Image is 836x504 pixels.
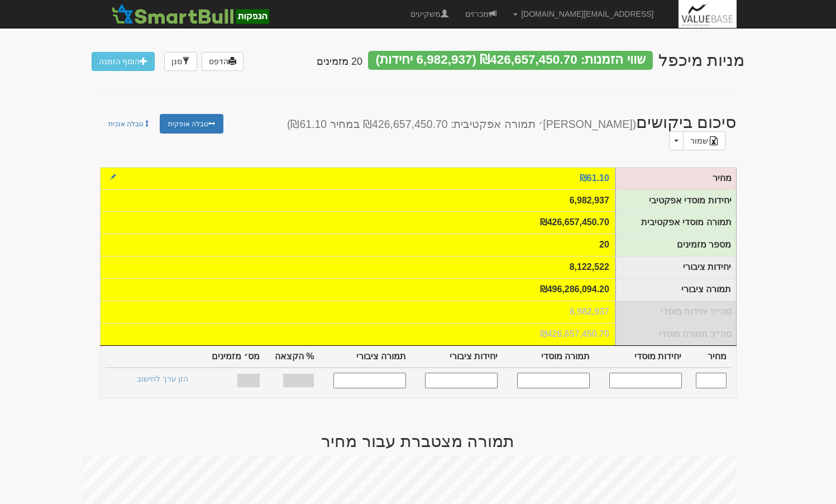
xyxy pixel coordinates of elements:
[615,234,736,256] td: מספר מזמינים
[709,136,718,145] img: excel-file-black.png
[100,189,615,212] td: יחידות אפקטיבי
[92,52,155,71] a: הוסף הזמנה
[658,51,744,69] div: מיכפל טכנולוגיות - מניות (מיכפל) - הנפקה לציבור
[264,346,319,368] th: % הקצאה
[410,346,503,368] th: יחידות ציבורי
[615,189,736,212] td: יחידות מוסדי אפקטיבי
[164,52,197,71] a: סנן
[615,256,736,279] td: יחידות ציבורי
[100,114,159,134] a: טבלה אנכית
[594,346,686,368] th: יחידות מוסדי
[580,173,609,183] a: ₪61.10
[100,278,615,301] td: תמורה ציבורי
[615,212,736,234] td: תמורה מוסדי אפקטיבית
[100,432,737,450] h2: תמורה מצטברת עבור מחיר
[502,346,594,368] th: תמורה מוסדי
[255,113,745,150] h2: סיכום ביקושים
[287,118,636,130] small: ([PERSON_NAME]׳ תמורה אפקטיבית: ₪426,657,450.70 במחיר ₪61.10)
[317,56,362,68] h4: 20 מזמינים
[202,52,243,71] a: הדפס
[686,346,731,368] th: מחיר
[683,131,725,150] a: שמור
[100,323,615,345] td: סה״כ תמורה
[100,256,615,278] td: יחידות ציבורי
[100,301,615,323] td: סה״כ יחידות
[615,167,736,189] td: מחיר
[160,114,223,134] a: טבלה אופקית
[615,301,736,323] td: סה״כ יחידות מוסדי
[318,346,410,368] th: תמורה ציבורי
[200,346,264,368] th: מס׳ מזמינים
[368,51,653,70] div: שווי הזמנות: ₪426,657,450.70 (6,982,937 יחידות)
[108,3,273,25] img: SmartBull Logo
[615,279,736,301] td: תמורה ציבורי
[100,211,615,234] td: תמורה אפקטיבית
[615,323,736,345] td: סה״כ תמורה מוסדי
[100,234,615,256] td: מספר מזמינים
